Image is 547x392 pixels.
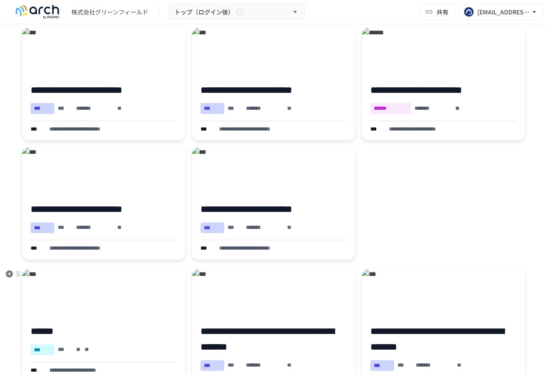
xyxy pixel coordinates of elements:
button: 共有 [420,3,455,20]
img: logo-default@2x-9cf2c760.svg [10,5,65,19]
span: トップ（ログイン後） [175,7,234,17]
button: トップ（ログイン後） [169,4,305,20]
div: 株式会社グリーンフィールド [71,8,148,17]
div: [EMAIL_ADDRESS][DOMAIN_NAME] [477,7,530,17]
span: 共有 [437,7,448,17]
button: [EMAIL_ADDRESS][DOMAIN_NAME] [459,3,544,20]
